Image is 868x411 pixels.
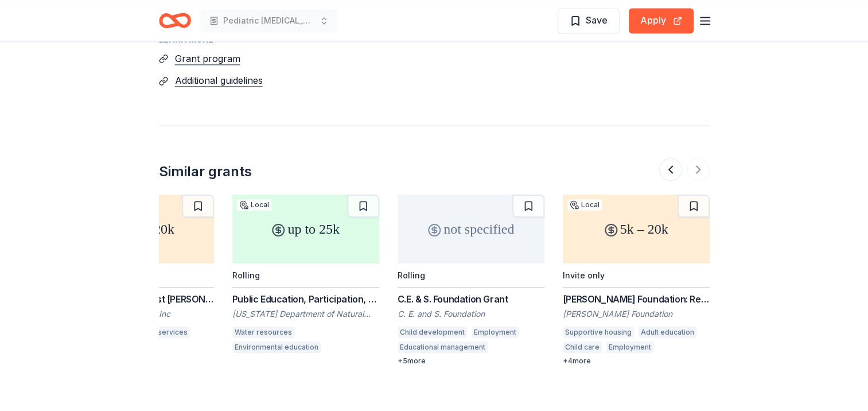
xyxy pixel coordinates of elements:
div: 5k – 20k [563,195,710,263]
div: Child care [563,342,602,353]
div: Local [237,199,271,211]
div: Human services [130,327,190,338]
div: Rolling [398,270,425,280]
span: Pediatric [MEDICAL_DATA] Research [223,14,315,28]
div: Similar grants [159,162,252,181]
div: Public Education, Participation, and Outreach Grant Program: Basin Coordinator [232,292,379,306]
a: not specifiedRollingC.E. & S. Foundation GrantC. E. and S. FoundationChild developmentEmploymentE... [398,195,544,366]
div: not specified [398,195,544,263]
div: Local [567,199,602,211]
button: Grant program [175,51,240,66]
button: Additional guidelines [175,73,263,88]
a: Home [159,7,191,34]
div: up to 25k [232,195,379,263]
div: Environmental education [232,342,321,353]
a: 5k – 20kLocalInvite only[PERSON_NAME] Foundation: Removing Barriers to Employment Grant[PERSON_NA... [563,195,710,366]
div: Employment [472,327,519,338]
div: Employment [606,342,653,353]
div: Water resources [232,327,294,338]
div: + 4 more [563,356,710,366]
div: C. E. and S. Foundation [398,308,544,320]
div: C.E. & S. Foundation Grant [398,292,544,306]
button: Pediatric [MEDICAL_DATA] Research [200,9,338,32]
div: [PERSON_NAME] Foundation [563,308,710,320]
button: Save [558,8,620,33]
div: Adult education [639,327,696,338]
div: Rolling [232,270,260,280]
div: Child development [398,327,467,338]
div: Invite only [563,270,605,280]
div: [US_STATE] Department of Natural Resources (CO DNR) [232,308,379,320]
a: up to 25kLocalRollingPublic Education, Participation, and Outreach Grant Program: Basin Coordinat... [232,195,379,356]
div: + 5 more [398,356,544,366]
button: Apply [629,8,694,33]
div: Supportive housing [563,327,634,338]
div: [PERSON_NAME] Foundation: Removing Barriers to Employment Grant [563,292,710,306]
span: Save [586,13,608,28]
div: Educational management [398,342,488,353]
